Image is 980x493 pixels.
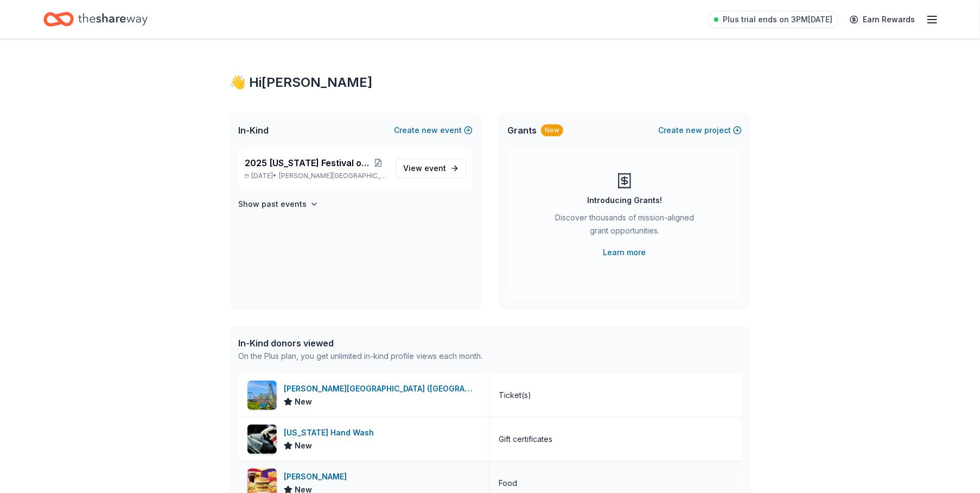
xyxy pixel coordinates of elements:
span: Plus trial ends on 3PM[DATE] [723,13,832,26]
div: Ticket(s) [499,389,531,402]
div: [US_STATE] Hand Wash [284,426,378,439]
img: Image for California Hand Wash [247,425,277,454]
p: [DATE] • [245,172,387,180]
span: 2025 [US_STATE] Festival of Trees [245,156,369,169]
a: Learn more [603,246,646,259]
div: 👋 Hi [PERSON_NAME] [230,74,750,91]
span: new [686,124,702,137]
div: Discover thousands of mission-aligned grant opportunities. [551,211,698,242]
div: In-Kind donors viewed [238,337,482,350]
button: Show past events [238,198,319,211]
span: [PERSON_NAME][GEOGRAPHIC_DATA], [GEOGRAPHIC_DATA] [279,172,387,180]
span: event [424,163,446,173]
div: [PERSON_NAME][GEOGRAPHIC_DATA] ([GEOGRAPHIC_DATA]) [284,382,481,395]
div: Food [499,477,517,490]
span: New [295,439,312,452]
button: Createnewproject [658,124,742,137]
span: In-Kind [238,124,269,137]
span: Grants [507,124,537,137]
span: new [422,124,438,137]
div: [PERSON_NAME] [284,470,351,483]
a: Earn Rewards [843,10,921,29]
div: Gift certificates [499,433,552,446]
img: Image for Busch Gardens (Tampa) [247,381,277,410]
a: Home [43,7,148,32]
button: Createnewevent [394,124,473,137]
a: View event [396,159,466,178]
div: On the Plus plan, you get unlimited in-kind profile views each month. [238,350,482,363]
span: New [295,395,312,408]
span: View [403,162,446,175]
h4: Show past events [238,198,307,211]
div: Introducing Grants! [587,194,662,207]
div: New [541,124,563,136]
a: Plus trial ends on 3PM[DATE] [708,11,839,28]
